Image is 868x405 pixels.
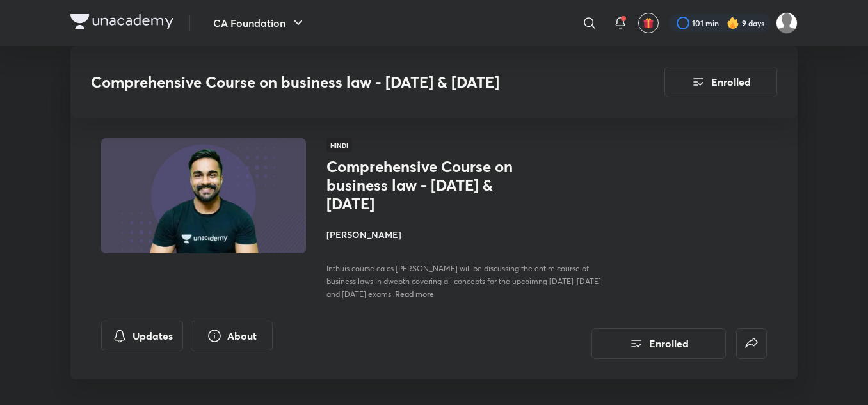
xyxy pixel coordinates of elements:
[776,12,798,34] img: ansh jain
[326,264,601,299] span: Inthuis course ca cs [PERSON_NAME] will be discussing the entire course of business laws in dwept...
[326,228,613,241] h4: [PERSON_NAME]
[326,138,352,152] span: Hindi
[664,67,777,97] button: Enrolled
[638,13,659,33] button: avatar
[395,289,434,299] span: Read more
[736,328,767,359] button: false
[191,321,273,351] button: About
[326,157,536,212] h1: Comprehensive Course on business law - [DATE] & [DATE]
[99,137,308,255] img: Thumbnail
[643,17,654,29] img: avatar
[591,328,726,359] button: Enrolled
[205,10,314,36] button: CA Foundation
[727,17,739,29] img: streak
[91,73,592,91] h3: Comprehensive Course on business law - [DATE] & [DATE]
[70,14,173,29] img: Company Logo
[101,321,183,351] button: Updates
[70,14,173,33] a: Company Logo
